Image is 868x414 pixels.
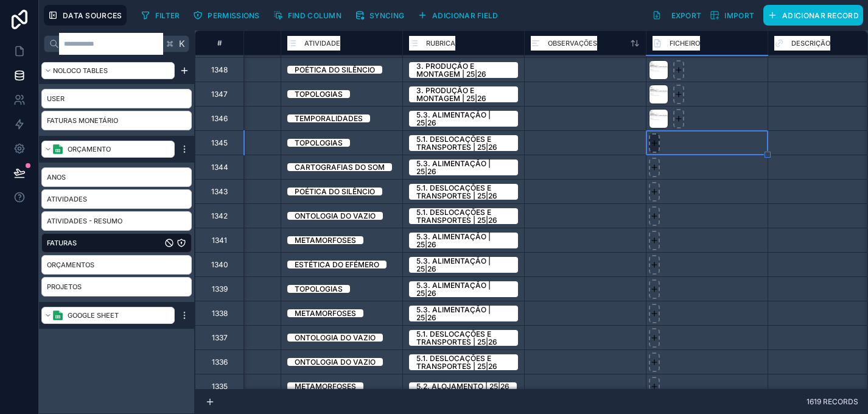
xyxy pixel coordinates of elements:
span: Adicionar record [782,11,859,20]
span: Syncing [369,11,404,20]
div: Cartografias do Som [295,163,385,171]
div: Topologias [295,139,343,147]
div: 1346 [211,114,228,124]
div: 1345 [211,138,228,148]
div: Ontologia do Vazio [295,334,376,342]
button: Permissions [189,6,264,24]
div: 3. Produção e montagem | 25|26 [416,62,511,78]
div: 1343 [211,187,228,197]
span: K [178,40,186,48]
span: 1619 records [807,398,858,405]
button: Adicionar field [413,6,503,24]
div: Metamorfoses [295,236,356,244]
button: Syncing [351,6,408,24]
div: 5.3. Alimentação | 25|26 [416,233,511,248]
button: Data Sources [44,5,127,26]
div: Topologias [295,90,343,98]
div: 5.1. Deslocações e transportes | 25|26 [416,354,511,370]
span: Filter [155,11,180,20]
span: FICHEIRO [670,37,700,49]
div: Temporalidades [295,114,363,122]
div: 5.3. Alimentação | 25|26 [416,257,511,273]
span: Find column [288,11,341,20]
div: 1341 [212,236,227,245]
div: Estética do Efémero [295,261,379,268]
div: 5.3. Alimentação | 25|26 [416,281,511,297]
button: Filter [136,6,184,24]
div: 1340 [211,260,228,270]
span: Import [724,11,754,20]
div: 1348 [211,65,228,75]
span: Atividade [304,37,340,49]
div: Poética do Silêncio [295,188,375,195]
span: Rubrica [426,37,455,49]
div: 5.1. Deslocações e transportes | 25|26 [416,135,511,151]
span: Data Sources [63,11,122,20]
div: 1342 [211,211,228,221]
button: Export [648,5,706,26]
a: Permissions [189,6,268,24]
div: 5.1. Deslocações e transportes | 25|26 [416,208,511,224]
button: Find column [269,6,346,24]
div: 5.3. Alimentação | 25|26 [416,306,511,321]
div: Topologias [295,285,343,293]
span: Permissions [208,11,259,20]
div: 5.2. Alojamento | 25|26 [416,382,509,390]
a: Syncing [351,6,413,24]
div: Metamorfoses [295,309,356,317]
span: DESCRIÇÃO [791,37,830,49]
div: 1337 [212,333,228,343]
span: Export [671,11,702,20]
div: 5.3. Alimentação | 25|26 [416,160,511,175]
div: Metamorfoses [295,382,356,390]
div: 5.1. Deslocações e transportes | 25|26 [416,330,511,346]
div: 1339 [212,284,228,294]
div: 5.3. Alimentação | 25|26 [416,111,511,127]
div: Ontologia do Vazio [295,358,376,366]
span: Adicionar field [432,11,499,20]
button: Import [705,5,758,26]
div: 1347 [211,89,228,99]
button: Adicionar record [763,5,863,26]
span: Observações [548,37,597,49]
div: 1344 [211,163,228,172]
div: # [205,38,234,47]
div: 5.1. Deslocações e transportes | 25|26 [416,184,511,200]
div: Poética do Silêncio [295,66,375,74]
div: Ontologia do Vazio [295,212,376,220]
div: 3. Produção e montagem | 25|26 [416,86,511,102]
div: 1336 [212,357,228,367]
a: Adicionar record [758,5,863,26]
div: 1335 [212,382,228,391]
div: 1338 [212,309,228,318]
